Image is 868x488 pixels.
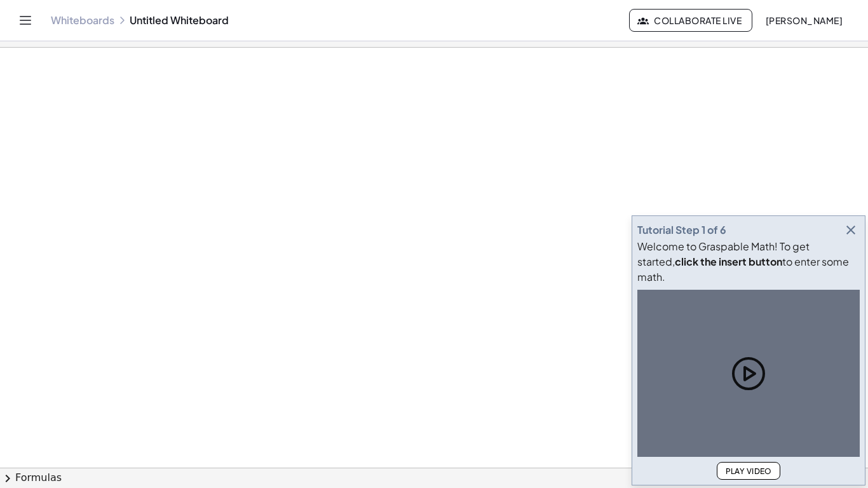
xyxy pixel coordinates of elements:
[717,462,780,480] button: Play Video
[765,15,843,26] span: [PERSON_NAME]
[637,239,860,285] div: Welcome to Graspable Math! To get started, to enter some math.
[629,9,752,32] button: Collaborate Live
[755,9,853,32] button: [PERSON_NAME]
[725,466,772,476] span: Play Video
[15,10,36,30] button: Toggle navigation
[675,255,782,268] b: click the insert button
[51,14,114,27] a: Whiteboards
[640,15,742,26] span: Collaborate Live
[637,222,726,238] div: Tutorial Step 1 of 6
